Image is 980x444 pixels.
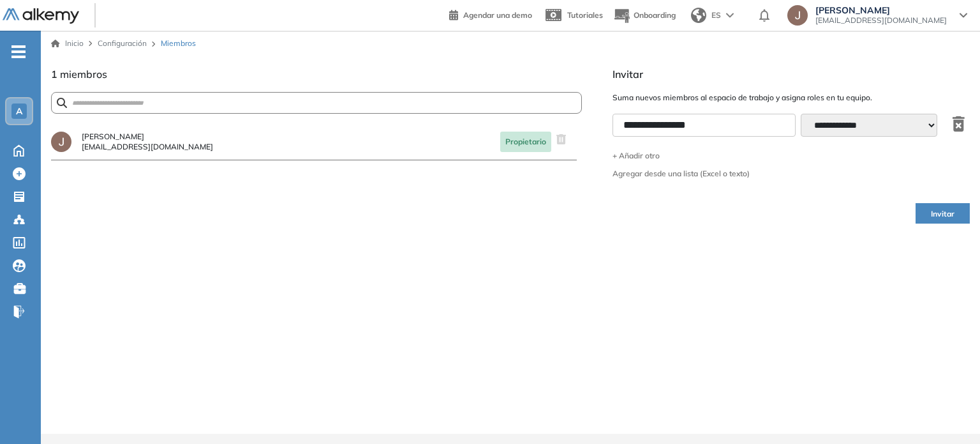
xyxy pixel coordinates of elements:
span: Invitar [931,208,954,220]
span: Tutoriales [567,10,603,20]
button: Onboarding [613,2,676,29]
span: [PERSON_NAME] [82,133,213,141]
span: 1 [51,68,57,80]
span: Propietario [500,132,551,152]
span: [EMAIL_ADDRESS][DOMAIN_NAME] [815,15,947,26]
span: Suma nuevos miembros al espacio de trabajo y asigna roles en tu equipo. [612,92,970,103]
span: Invitar [612,66,970,82]
div: Agregar desde una lista (Excel o texto) [612,170,750,178]
button: + Añadir otro [612,152,970,160]
span: A [16,106,22,116]
span: Agendar una demo [463,10,532,20]
span: ES [711,10,721,21]
i: - [11,50,26,53]
img: world [691,8,706,23]
a: Inicio [51,38,84,49]
div: Widget de chat [751,296,980,444]
span: [PERSON_NAME] [815,5,947,15]
iframe: Chat Widget [751,296,980,444]
span: [EMAIL_ADDRESS][DOMAIN_NAME] [82,143,213,151]
img: arrow [726,13,734,18]
a: Agendar una demo [449,6,532,22]
button: Invitar [916,203,970,224]
img: Logo [3,8,79,24]
span: miembros [60,68,107,80]
span: Configuración [98,38,147,48]
span: Miembros [161,38,196,49]
span: Onboarding [634,10,676,20]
